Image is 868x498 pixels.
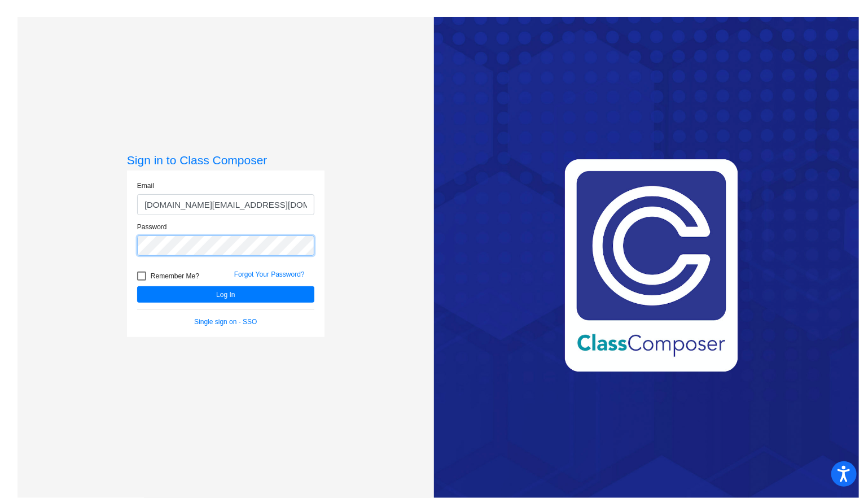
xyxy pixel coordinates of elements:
a: Single sign on - SSO [194,318,257,326]
a: Forgot Your Password? [234,270,305,278]
label: Email [137,181,154,191]
span: Remember Me? [151,269,199,283]
button: Log In [137,286,314,303]
h3: Sign in to Class Composer [127,153,325,167]
label: Password [137,222,167,232]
